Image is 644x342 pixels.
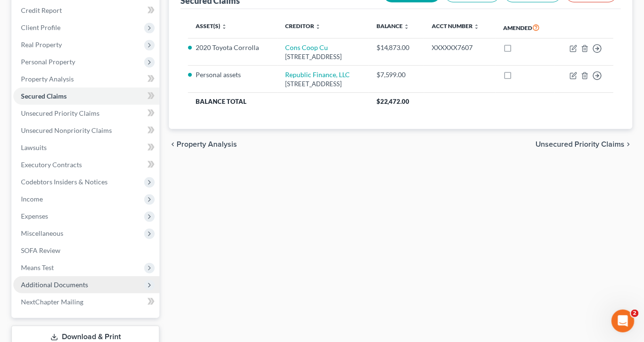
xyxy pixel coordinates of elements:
[21,281,88,289] span: Additional Documents
[13,105,159,122] a: Unsecured Priority Claims
[21,229,63,237] span: Miscellaneous
[21,195,43,203] span: Income
[625,141,633,148] i: chevron_right
[221,24,227,30] i: unfold_more
[13,2,159,19] a: Credit Report
[13,70,159,88] a: Property Analysis
[21,246,60,254] span: SOFA Review
[315,24,321,30] i: unfold_more
[432,43,488,52] div: XXXXXX7607
[13,242,159,259] a: SOFA Review
[13,156,159,173] a: Executory Contracts
[177,141,237,148] span: Property Analysis
[13,139,159,156] a: Lawsuits
[196,70,270,80] li: Personal assets
[196,22,227,30] a: Asset(s) unfold_more
[21,126,112,134] span: Unsecured Nonpriority Claims
[169,141,177,148] i: chevron_left
[169,141,237,148] button: chevron_left Property Analysis
[13,293,159,311] a: NextChapter Mailing
[285,22,321,30] a: Creditor unfold_more
[404,24,410,30] i: unfold_more
[376,43,416,52] div: $14,873.00
[285,52,361,61] div: [STREET_ADDRESS]
[21,23,60,31] span: Client Profile
[21,109,99,117] span: Unsecured Priority Claims
[474,24,479,30] i: unfold_more
[196,43,270,52] li: 2020 Toyota Corrolla
[285,70,350,79] a: Republic Finance, LLC
[21,75,74,83] span: Property Analysis
[21,178,108,186] span: Codebtors Insiders & Notices
[376,70,416,80] div: $7,599.00
[21,92,67,100] span: Secured Claims
[21,161,82,169] span: Executory Contracts
[631,310,639,317] span: 2
[13,122,159,139] a: Unsecured Nonpriority Claims
[432,22,479,30] a: Acct Number unfold_more
[376,98,410,105] span: $22,472.00
[188,93,369,110] th: Balance Total
[21,58,75,66] span: Personal Property
[376,22,410,30] a: Balance unfold_more
[535,141,625,148] span: Unsecured Priority Claims
[21,263,54,272] span: Means Test
[21,298,83,306] span: NextChapter Mailing
[496,17,555,39] th: Amended
[13,88,159,105] a: Secured Claims
[21,212,48,220] span: Expenses
[285,43,328,51] a: Cons Coop Cu
[285,80,361,89] div: [STREET_ADDRESS]
[21,6,62,14] span: Credit Report
[612,310,634,332] iframe: Intercom live chat
[21,40,62,49] span: Real Property
[535,141,633,148] button: Unsecured Priority Claims chevron_right
[21,143,47,151] span: Lawsuits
